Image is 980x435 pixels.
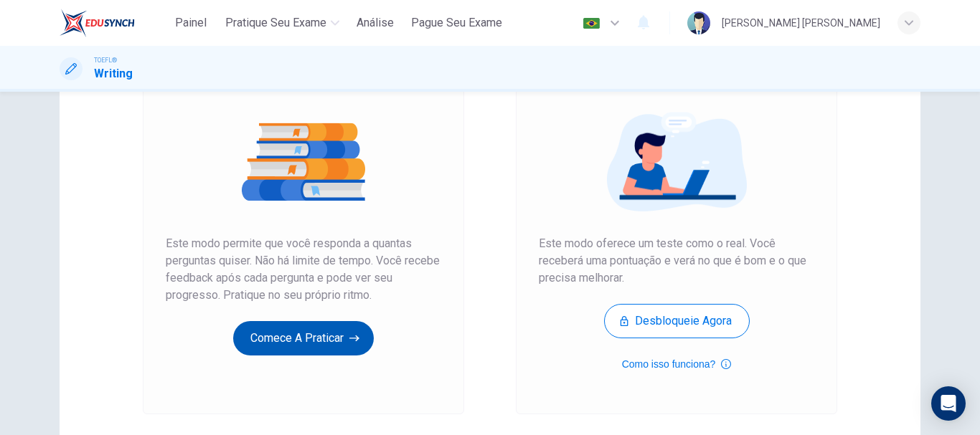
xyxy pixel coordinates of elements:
[604,304,750,338] button: Desbloqueie agora
[175,14,207,32] span: Painel
[539,235,814,287] span: Este modo oferece um teste como o real. Você receberá uma pontuação e verá no que é bom e o que p...
[411,14,502,32] span: Pague Seu Exame
[220,10,345,36] button: Pratique seu exame
[225,14,326,32] span: Pratique seu exame
[168,10,214,36] button: Painel
[687,11,710,34] img: Profile picture
[60,9,135,37] img: EduSynch logo
[166,235,441,304] span: Este modo permite que você responda a quantas perguntas quiser. Não há limite de tempo. Você rece...
[622,355,732,373] button: Como isso funciona?
[722,14,880,32] div: [PERSON_NAME] [PERSON_NAME]
[233,321,374,355] button: Comece a praticar
[94,65,133,82] h1: Writing
[357,14,394,32] span: Análise
[583,18,600,29] img: pt
[405,10,508,36] button: Pague Seu Exame
[60,9,168,37] a: EduSynch logo
[931,386,966,421] div: Open Intercom Messenger
[351,10,400,36] button: Análise
[94,55,117,65] span: TOEFL®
